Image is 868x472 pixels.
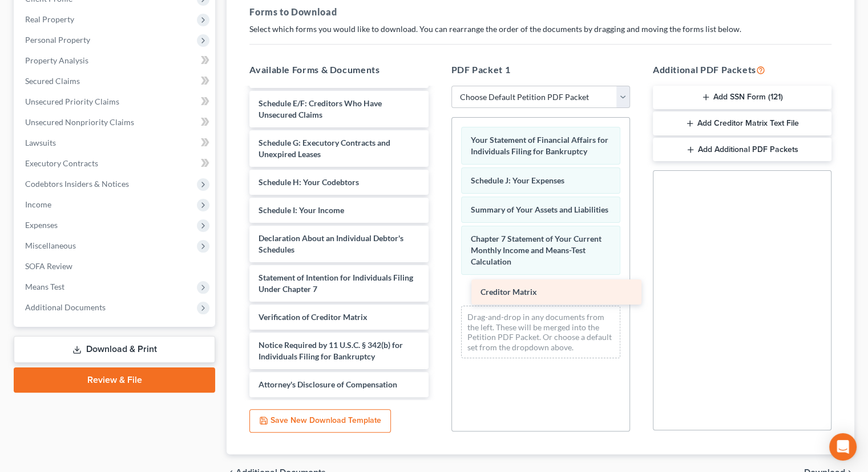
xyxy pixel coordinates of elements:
span: Statement of Intention for Individuals Filing Under Chapter 7 [259,273,413,294]
button: Save New Download Template [249,409,391,433]
div: Drag-and-drop in any documents from the left. These will be merged into the Petition PDF Packet. ... [461,306,620,358]
span: Verification of Creditor Matrix [259,312,368,322]
button: Add Additional PDF Packets [653,138,831,162]
button: Add Creditor Matrix Text File [653,111,831,135]
span: Notice Required by 11 U.S.C. § 342(b) for Individuals Filing for Bankruptcy [259,340,403,361]
span: Secured Claims [25,76,80,86]
a: Download & Print [14,336,215,363]
span: Expenses [25,220,58,230]
span: Your Statement of Financial Affairs for Individuals Filing for Bankruptcy [471,135,608,156]
span: Schedule E/F: Creditors Who Have Unsecured Claims [259,98,382,119]
a: Executory Contracts [16,153,215,174]
span: SOFA Review [25,261,72,271]
span: Income [25,199,51,209]
span: Means Test [25,282,64,291]
span: Schedule J: Your Expenses [471,175,564,185]
h5: Additional PDF Packets [653,63,831,77]
span: Property Analysis [25,55,88,65]
a: Review & File [14,367,215,393]
h5: Forms to Download [249,5,831,19]
span: Lawsuits [25,138,56,147]
span: Miscellaneous [25,241,76,250]
span: Creditor Matrix [481,287,537,297]
a: Unsecured Nonpriority Claims [16,112,215,133]
span: Summary of Your Assets and Liabilities [471,205,608,214]
a: Unsecured Priority Claims [16,91,215,112]
a: Lawsuits [16,133,215,153]
h5: PDF Packet 1 [451,63,630,77]
div: Open Intercom Messenger [829,433,857,461]
button: Add SSN Form (121) [653,86,831,110]
a: Property Analysis [16,50,215,71]
span: Codebtors Insiders & Notices [25,179,129,189]
span: Schedule I: Your Income [259,205,344,215]
span: Schedule G: Executory Contracts and Unexpired Leases [259,138,390,159]
a: SOFA Review [16,256,215,277]
span: Real Property [25,14,74,24]
span: Personal Property [25,35,90,45]
span: Additional Documents [25,302,106,312]
a: Secured Claims [16,71,215,91]
span: Declaration About an Individual Debtor's Schedules [259,233,403,254]
h5: Available Forms & Documents [249,63,428,77]
p: Select which forms you would like to download. You can rearrange the order of the documents by dr... [249,23,831,35]
span: Executory Contracts [25,158,98,168]
span: Schedule H: Your Codebtors [259,177,359,187]
span: Chapter 7 Statement of Your Current Monthly Income and Means-Test Calculation [471,234,601,266]
span: Unsecured Priority Claims [25,97,119,106]
span: Unsecured Nonpriority Claims [25,117,134,127]
span: Attorney's Disclosure of Compensation [259,379,397,389]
